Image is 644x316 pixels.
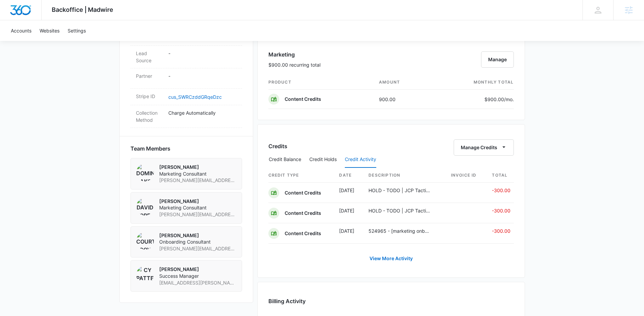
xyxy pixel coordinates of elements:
[363,250,420,267] a: View More Activity
[136,164,154,181] img: Dominic Dakovich
[159,177,236,184] span: [PERSON_NAME][EMAIL_ADDRESS][PERSON_NAME][DOMAIN_NAME]
[368,187,431,194] p: HOLD - TODO | JCP Tactical LLC M332967 | SHO [DATE]
[130,89,242,105] div: Stripe IDcus_SWRCzddGRqeDzc
[130,144,170,153] span: Team Members
[374,90,431,109] td: 900.00
[268,61,320,68] p: $900.00 recurring total
[136,232,154,250] img: Courtney Coy
[130,46,242,68] div: Lead Source-
[136,109,163,123] dt: Collection Method
[268,50,320,59] h3: Marketing
[159,211,236,218] span: [PERSON_NAME][EMAIL_ADDRESS][PERSON_NAME][DOMAIN_NAME]
[368,227,431,234] p: 524965 - [marketing onboarding] marketing strategy
[285,230,321,237] p: Content Credits
[268,297,514,305] h3: Billing Activity
[486,168,514,183] th: Total
[7,20,35,41] a: Accounts
[159,239,236,245] span: Onboarding Consultant
[168,50,237,57] p: -
[363,168,446,183] th: Description
[345,152,376,168] button: Credit Activity
[159,279,236,286] span: [EMAIL_ADDRESS][PERSON_NAME][DOMAIN_NAME]
[168,94,222,100] a: cus_SWRCzddGRqeDzc
[339,227,358,234] p: [DATE]
[52,6,113,13] span: Backoffice | Madwire
[35,20,64,41] a: Websites
[130,68,242,89] div: Partner-
[136,266,154,284] img: Cy Patterson
[309,152,337,168] button: Credit Holds
[168,72,237,80] p: -
[269,152,301,168] button: Credit Balance
[268,142,287,150] h3: Credits
[136,198,154,216] img: David Korecki
[159,245,236,252] span: [PERSON_NAME][EMAIL_ADDRESS][PERSON_NAME][DOMAIN_NAME]
[374,75,431,90] th: amount
[268,75,374,90] th: product
[136,93,163,100] dt: Stripe ID
[368,207,431,214] p: HOLD - TODO | JCP Tactical LLC M332967 | SHO [DATE]
[481,51,514,68] button: Manage
[285,210,321,217] p: Content Credits
[168,109,237,116] p: Charge Automatically
[159,232,236,239] p: [PERSON_NAME]
[454,139,514,156] button: Manage Credits
[159,164,236,171] p: [PERSON_NAME]
[136,50,163,64] dt: Lead Source
[159,171,236,177] span: Marketing Consultant
[504,96,514,102] span: /mo.
[136,72,163,80] dt: Partner
[431,75,514,90] th: monthly total
[339,207,358,214] p: [DATE]
[159,198,236,205] p: [PERSON_NAME]
[339,187,358,194] p: [DATE]
[159,204,236,211] span: Marketing Consultant
[130,105,242,128] div: Collection MethodCharge Automatically
[446,168,487,183] th: Invoice ID
[334,168,363,183] th: Date
[492,227,514,234] p: -300.00
[268,168,334,183] th: Credit Type
[492,187,514,194] p: -300.00
[159,266,236,273] p: [PERSON_NAME]
[482,96,514,103] p: $900.00
[285,96,321,103] p: Content Credits
[64,20,90,41] a: Settings
[492,207,514,214] p: -300.00
[159,273,236,279] span: Success Manager
[285,189,321,196] p: Content Credits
